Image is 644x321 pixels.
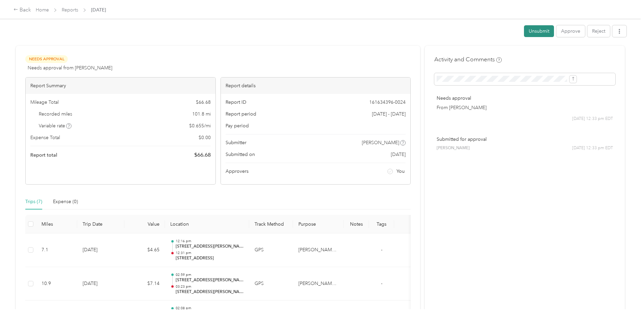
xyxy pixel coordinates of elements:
span: [DATE] [391,151,406,158]
span: Report ID [226,99,246,106]
span: [DATE] 12:33 pm EDT [572,116,613,122]
h4: Activity and Comments [434,55,502,64]
span: $ 0.655 / mi [189,122,211,129]
th: Purpose [293,215,344,233]
span: Needs Approval [25,55,68,63]
div: Expense (0) [53,198,78,205]
td: GPS [249,267,293,301]
p: 12:31 pm [176,251,244,255]
p: From [PERSON_NAME] [437,104,613,111]
p: 02:59 pm [176,272,244,277]
span: 161634396-0024 [369,99,406,106]
th: Location [165,215,249,233]
p: [STREET_ADDRESS] [176,255,244,261]
div: Back [13,6,31,14]
span: Approvers [226,168,248,175]
p: Submitted for approval [437,136,613,143]
p: 12:16 pm [176,239,244,244]
div: Report Summary [26,77,215,94]
p: 03:23 pm [176,284,244,289]
th: Tags [369,215,394,233]
p: Needs approval [437,95,613,102]
span: Mileage Total [30,99,59,106]
td: 7.1 [36,233,77,267]
span: Needs approval from [PERSON_NAME] [28,64,112,71]
div: Trips (7) [25,198,42,205]
th: Notes [344,215,369,233]
span: [DATE] - [DATE] [372,110,406,118]
th: Trip Date [77,215,124,233]
th: Miles [36,215,77,233]
span: Report period [226,110,256,118]
span: $ 66.68 [196,99,211,106]
p: [STREET_ADDRESS][PERSON_NAME] [176,289,244,295]
span: Expense Total [30,134,60,141]
button: Unsubmit [524,25,554,37]
th: Value [124,215,165,233]
span: Report total [30,152,57,159]
td: $4.65 [124,233,165,267]
th: Track Method [249,215,293,233]
span: - [381,247,382,253]
td: Blackwelder Custom Homes [293,267,344,301]
td: Blackwelder Custom Homes [293,233,344,267]
td: [DATE] [77,233,124,267]
p: [STREET_ADDRESS][PERSON_NAME] [176,277,244,283]
span: Pay period [226,122,249,129]
span: - [381,281,382,286]
span: Submitter [226,139,246,146]
p: 02:08 pm [176,306,244,311]
span: Variable rate [39,122,72,129]
span: 101.8 mi [192,110,211,118]
button: Approve [556,25,585,37]
td: $7.14 [124,267,165,301]
td: 10.9 [36,267,77,301]
span: [DATE] [91,6,106,13]
button: Reject [587,25,610,37]
a: Home [36,7,49,13]
iframe: Everlance-gr Chat Button Frame [606,283,644,321]
p: [STREET_ADDRESS][PERSON_NAME] [176,244,244,250]
td: GPS [249,233,293,267]
span: [PERSON_NAME] [362,139,399,146]
span: Recorded miles [39,110,72,118]
span: [PERSON_NAME] [437,145,470,151]
span: $ 66.68 [194,151,211,159]
span: Submitted on [226,151,255,158]
td: [DATE] [77,267,124,301]
span: You [397,168,405,175]
span: $ 0.00 [199,134,211,141]
a: Reports [62,7,78,13]
span: [DATE] 12:33 pm EDT [572,145,613,151]
div: Report details [221,77,411,94]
